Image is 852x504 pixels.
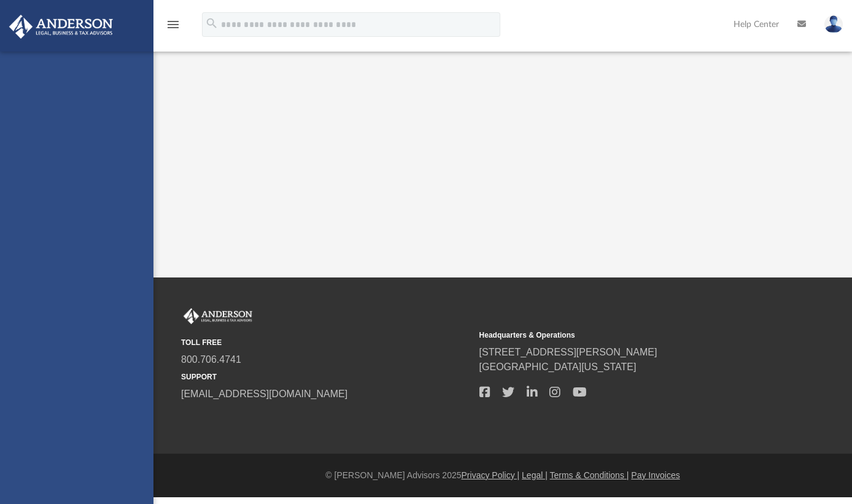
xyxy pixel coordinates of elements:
a: Privacy Policy | [462,470,520,480]
small: SUPPORT [181,371,471,382]
a: Terms & Conditions | [550,470,629,480]
a: [GEOGRAPHIC_DATA][US_STATE] [479,362,637,372]
img: User Pic [824,15,843,33]
img: Anderson Advisors Platinum Portal [6,15,117,39]
small: Headquarters & Operations [479,330,769,341]
i: search [205,17,219,30]
i: menu [166,17,180,32]
img: Anderson Advisors Platinum Portal [181,308,255,324]
a: menu [166,23,180,32]
div: © [PERSON_NAME] Advisors 2025 [153,469,852,482]
a: 800.706.4741 [181,354,241,365]
a: [EMAIL_ADDRESS][DOMAIN_NAME] [181,389,347,399]
a: [STREET_ADDRESS][PERSON_NAME] [479,347,657,357]
a: Pay Invoices [631,470,680,480]
a: Legal | [522,470,548,480]
small: TOLL FREE [181,337,471,348]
